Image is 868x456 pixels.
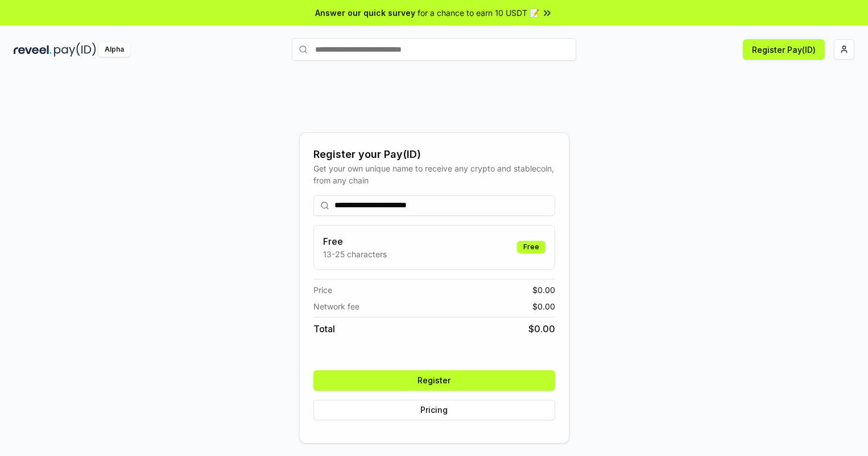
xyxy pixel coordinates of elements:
[54,43,96,57] img: pay_id
[517,241,545,253] div: Free
[313,147,555,162] div: Register your Pay(ID)
[14,43,52,57] img: reveel_dark
[313,370,555,391] button: Register
[532,300,555,312] span: $ 0.00
[532,284,555,296] span: $ 0.00
[418,7,539,19] span: for a chance to earn 10 USDT 📝
[98,43,130,57] div: Alpha
[528,322,555,336] span: $ 0.00
[323,248,387,260] p: 13-25 characters
[313,400,555,420] button: Pricing
[315,7,415,19] span: Answer our quick survey
[313,300,359,312] span: Network fee
[313,322,335,336] span: Total
[743,39,825,60] button: Register Pay(ID)
[323,235,387,248] h3: Free
[313,284,332,296] span: Price
[313,162,555,186] div: Get your own unique name to receive any crypto and stablecoin, from any chain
